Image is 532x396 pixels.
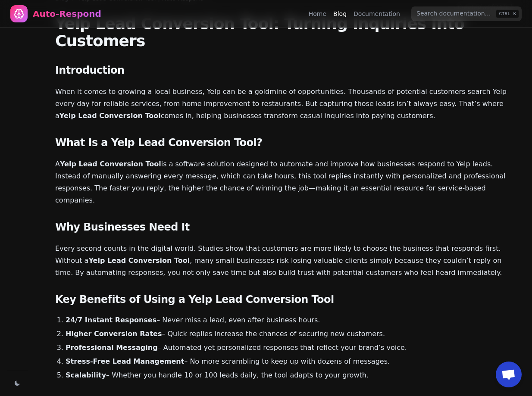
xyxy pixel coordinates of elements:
strong: Scalability [66,371,106,379]
h3: What Is a Yelp Lead Conversion Tool? [55,136,511,150]
a: Open chat [496,362,522,387]
p: When it comes to growing a local business, Yelp can be a goldmine of opportunities. Thousands of ... [55,86,511,122]
strong: Professional Messaging [66,343,158,352]
strong: Stress-Free Lead Management [66,357,184,365]
p: A is a software solution designed to automate and improve how businesses respond to Yelp leads. I... [55,158,511,206]
a: Documentation [354,9,400,18]
strong: Higher Conversion Rates [66,330,162,338]
li: – Automated yet personalized responses that reflect your brand’s voice. [66,343,511,353]
strong: Yelp Lead Conversion Tool [60,160,161,168]
strong: Yelp Lead Conversion Tool [88,256,190,265]
h3: Key Benefits of Using a Yelp Lead Conversion Tool [55,293,511,306]
li: – Whether you handle 10 or 100 leads daily, the tool adapts to your growth. [66,370,511,380]
li: – No more scrambling to keep up with dozens of messages. [66,356,511,367]
input: Search documentation… [411,6,522,21]
button: Change theme [11,377,23,389]
a: Home [309,9,326,18]
li: – Quick replies increase the chances of securing new customers. [66,329,511,339]
p: Every second counts in the digital world. Studies show that customers are more likely to choose t... [55,243,511,279]
a: Home page [10,5,101,22]
h3: Introduction [55,63,511,77]
li: – Never miss a lead, even after business hours. [66,315,511,325]
a: Blog [333,9,347,18]
strong: 24/7 Instant Responses [66,316,156,324]
h1: Yelp Lead Conversion Tool: Turning Inquiries Into Customers [55,15,511,50]
div: Auto-Respond [33,8,101,20]
strong: Yelp Lead Conversion Tool [59,112,161,120]
h3: Why Businesses Need It [55,220,511,234]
